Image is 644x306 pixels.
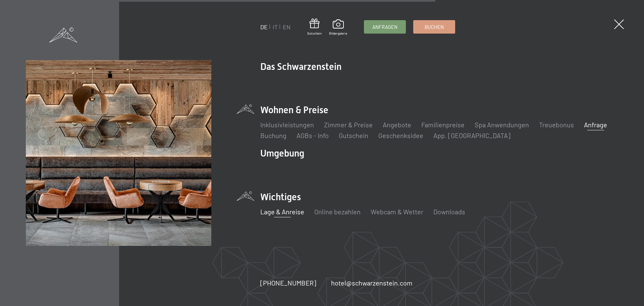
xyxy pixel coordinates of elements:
[383,121,411,129] a: Angebote
[273,23,278,31] a: IT
[475,121,529,129] a: Spa Anwendungen
[307,18,322,36] a: Gutschein
[539,121,574,129] a: Treuebonus
[260,208,304,216] a: Lage & Anreise
[433,131,511,139] a: App. [GEOGRAPHIC_DATA]
[307,31,322,36] span: Gutschein
[260,121,314,129] a: Inklusivleistungen
[297,131,329,139] a: AGBs - Info
[331,278,413,288] a: hotel@schwarzenstein.com
[260,131,286,139] a: Buchung
[421,121,465,129] a: Familienpreise
[371,208,423,216] a: Webcam & Wetter
[324,121,373,129] a: Zimmer & Preise
[260,279,316,287] span: [PHONE_NUMBER]
[260,23,268,31] a: DE
[414,20,455,33] a: Buchen
[378,131,423,139] a: Geschenksidee
[584,121,607,129] a: Anfrage
[364,20,406,33] a: Anfragen
[329,31,347,36] span: Bildergalerie
[433,208,465,216] a: Downloads
[26,60,211,246] img: Wellnesshotels - Bar - Spieltische - Kinderunterhaltung
[425,24,444,31] span: Buchen
[283,23,290,31] a: EN
[329,19,347,36] a: Bildergalerie
[314,208,361,216] a: Online bezahlen
[339,131,368,139] a: Gutschein
[260,278,316,288] a: [PHONE_NUMBER]
[372,24,397,31] span: Anfragen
